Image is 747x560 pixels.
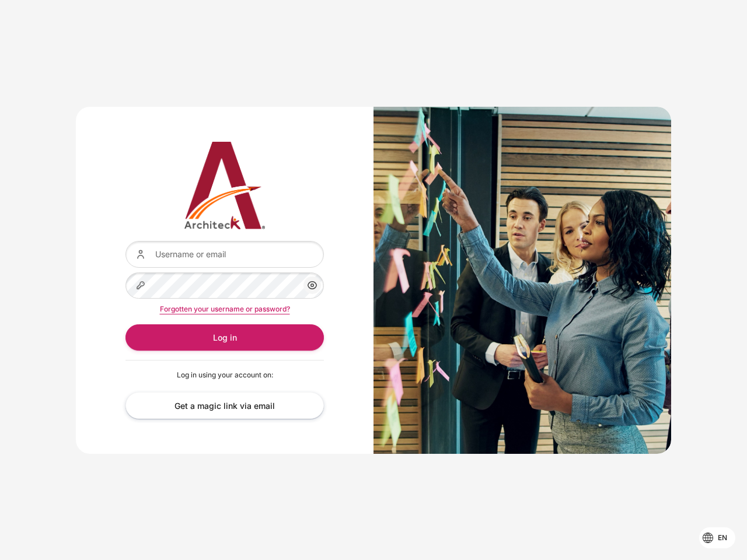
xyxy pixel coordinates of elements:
input: Username or email [125,241,324,267]
a: Forgotten your username or password? [160,304,290,313]
a: Architeck 12 Architeck 12 [125,142,324,229]
img: Architeck 12 [125,142,324,229]
button: Log in [125,324,324,351]
button: Languages [699,527,735,548]
p: Log in using your account on: [125,370,324,380]
span: en [718,533,727,543]
a: Get a magic link via email [125,392,324,418]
